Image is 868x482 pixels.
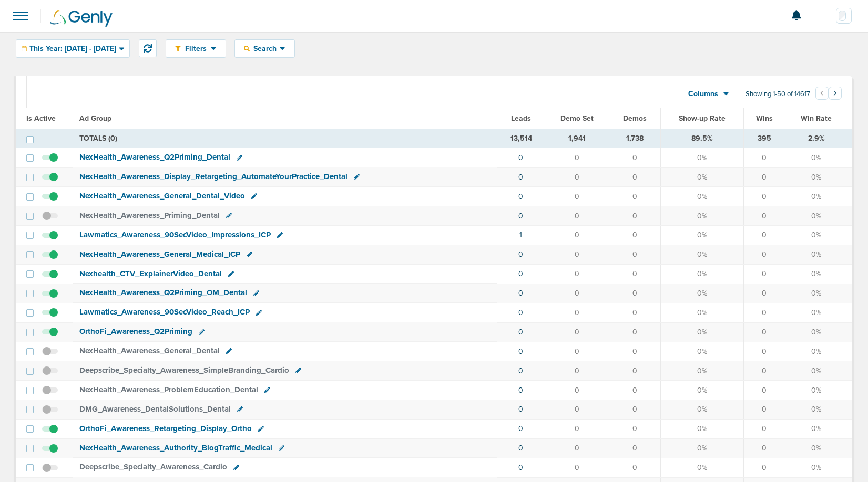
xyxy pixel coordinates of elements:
[181,44,211,53] span: Filters
[743,206,785,226] td: 0
[518,463,523,472] a: 0
[518,289,523,298] a: 0
[29,45,116,53] span: This Year: [DATE] - [DATE]
[545,381,609,400] td: 0
[743,129,785,148] td: 395
[497,129,545,148] td: 13,514
[518,405,523,414] a: 0
[545,245,609,265] td: 0
[545,400,609,420] td: 0
[545,322,609,342] td: 0
[545,167,609,187] td: 0
[785,420,852,439] td: 0%
[79,404,231,414] span: DMG_ Awareness_ DentalSolutions_ Dental
[79,269,222,278] span: Nexhealth_ CTV_ ExplainerVideo_ Dental
[79,307,250,317] span: Lawmatics_ Awareness_ 90SecVideo_ Reach_ ICP
[518,212,523,221] a: 0
[79,152,230,162] span: NexHealth_ Awareness_ Q2Priming_ Dental
[743,381,785,400] td: 0
[785,148,852,167] td: 0%
[660,187,743,206] td: 0%
[518,444,523,453] a: 0
[79,385,258,394] span: NexHealth_ Awareness_ ProblemEducation_ Dental
[79,365,289,375] span: Deepscribe_ Specialty_ Awareness_ SimpleBranding_ Cardio
[660,129,743,148] td: 89.5%
[609,284,660,303] td: 0
[660,148,743,167] td: 0%
[785,265,852,284] td: 0%
[609,361,660,381] td: 0
[609,148,660,167] td: 0
[79,443,272,453] span: NexHealth_ Awareness_ Authority_ BlogTraffic_ Medical
[79,424,252,433] span: OrthoFi_ Awareness_ Retargeting_ Display_ Ortho
[518,308,523,317] a: 0
[545,439,609,458] td: 0
[785,361,852,381] td: 0%
[518,153,523,162] a: 0
[609,322,660,342] td: 0
[743,148,785,167] td: 0
[545,420,609,439] td: 0
[545,361,609,381] td: 0
[785,226,852,245] td: 0%
[609,458,660,477] td: 0
[688,89,718,99] span: Columns
[743,400,785,420] td: 0
[79,462,227,471] span: Deepscribe_ Specialty_ Awareness_ Cardio
[785,167,852,187] td: 0%
[609,303,660,322] td: 0
[785,381,852,400] td: 0%
[79,288,247,297] span: NexHealth_ Awareness_ Q2Priming_ OM_ Dental
[545,342,609,361] td: 0
[609,226,660,245] td: 0
[660,400,743,420] td: 0%
[660,265,743,284] td: 0%
[511,114,531,123] span: Leads
[660,381,743,400] td: 0%
[743,303,785,322] td: 0
[79,114,111,123] span: Ad Group
[660,439,743,458] td: 0%
[785,129,852,148] td: 2.9%
[609,167,660,187] td: 0
[785,284,852,303] td: 0%
[518,173,523,182] a: 0
[545,458,609,477] td: 0
[679,114,726,123] span: Show-up Rate
[609,245,660,265] td: 0
[743,361,785,381] td: 0
[560,114,594,123] span: Demo Set
[785,245,852,265] td: 0%
[250,44,280,53] span: Search
[785,187,852,206] td: 0%
[518,386,523,395] a: 0
[660,303,743,322] td: 0%
[79,172,348,181] span: NexHealth_ Awareness_ Display_ Retargeting_ AutomateYourPractice_ Dental
[743,342,785,361] td: 0
[660,458,743,477] td: 0%
[518,328,523,337] a: 0
[785,303,852,322] td: 0%
[79,191,245,201] span: NexHealth_ Awareness_ General_ Dental_ Video
[518,366,523,375] a: 0
[50,10,113,27] img: Genly
[785,400,852,420] td: 0%
[73,129,497,148] td: TOTALS (0)
[743,322,785,342] td: 0
[545,206,609,226] td: 0
[545,284,609,303] td: 0
[660,361,743,381] td: 0%
[785,206,852,226] td: 0%
[756,114,773,123] span: Wins
[743,167,785,187] td: 0
[660,245,743,265] td: 0%
[609,265,660,284] td: 0
[609,439,660,458] td: 0
[785,342,852,361] td: 0%
[79,211,220,220] span: NexHealth_ Awareness_ Priming_ Dental
[660,206,743,226] td: 0%
[660,342,743,361] td: 0%
[79,230,271,239] span: Lawmatics_ Awareness_ 90SecVideo_ Impressions_ ICP
[79,327,192,336] span: OrthoFi_ Awareness_ Q2Priming
[545,187,609,206] td: 0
